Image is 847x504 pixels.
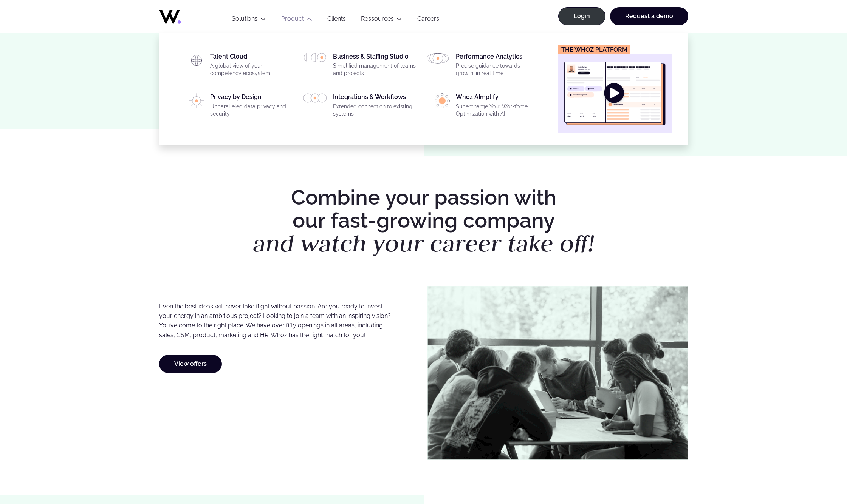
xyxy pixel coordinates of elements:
a: Business & Staffing StudioSimplified management of teams and projects [303,53,417,80]
img: HP_PICTO_ANALYSE_DE_PERFORMANCES.svg [426,53,450,64]
div: Privacy by Design [210,93,294,120]
a: Careers [410,15,447,25]
p: Unparalleled data privacy and security [210,103,294,118]
a: Ressources [361,15,394,22]
button: Ressources [353,15,410,25]
div: Business & Staffing Studio [333,53,417,80]
button: Product [274,15,320,25]
a: Talent CloudA global view of your competency ecosystem [180,53,294,80]
a: Login [558,7,605,25]
p: Simplified management of teams and projects [333,62,417,77]
a: Integrations & WorkflowsExtended connection to existing systems [303,93,417,120]
p: Even the best ideas will never take flight without passion. Are you ready to invest your energy i... [159,302,394,340]
img: Whozzies-learning [427,286,688,460]
img: HP_PICTO_CARTOGRAPHIE-1.svg [189,53,204,68]
img: PICTO_INTEGRATION.svg [303,93,327,103]
p: Supercharge Your Workforce Optimization with AI [456,103,540,118]
a: View offers [159,355,222,373]
a: Whoz AImplifySupercharge Your Workforce Optimization with AI [426,93,540,120]
figcaption: The Whoz platform [558,45,630,54]
img: PICTO_CONFIANCE_NUMERIQUE.svg [189,93,204,108]
em: and watch your career take off! [253,228,594,259]
h2: Combine your passion with our fast-growing company [230,186,617,256]
a: The Whoz platform [558,45,672,133]
img: HP_PICTO_GESTION-PORTEFEUILLE-PROJETS.svg [303,53,327,62]
button: Solutions [224,15,274,25]
div: Performance Analytics [456,53,540,80]
img: PICTO_ECLAIRER-1-e1756198033837.png [435,93,450,108]
div: Talent Cloud [210,53,294,80]
a: Clients [320,15,353,25]
p: Precise guidance towards growth, in real time [456,62,540,77]
a: Performance AnalyticsPrecise guidance towards growth, in real time [426,53,540,80]
a: Request a demo [610,7,688,25]
p: A global view of your competency ecosystem [210,62,294,77]
a: Product [281,15,304,22]
div: Integrations & Workflows [333,93,417,120]
p: Extended connection to existing systems [333,103,417,118]
iframe: Chatbot [797,454,836,493]
a: Privacy by DesignUnparalleled data privacy and security [180,93,294,120]
div: Whoz AImplify [456,93,540,120]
